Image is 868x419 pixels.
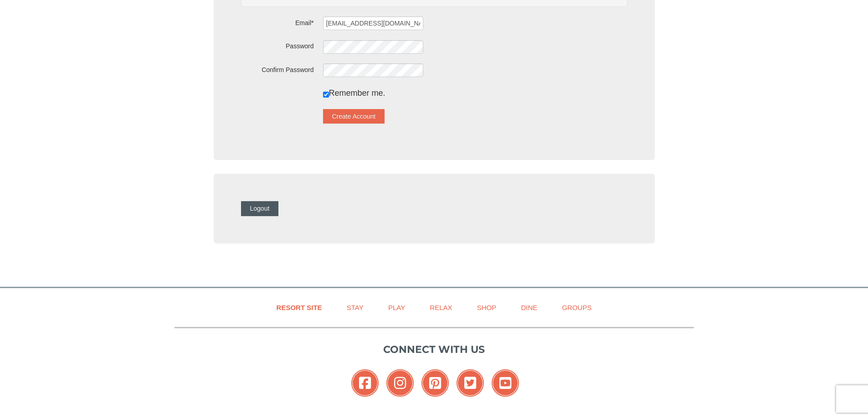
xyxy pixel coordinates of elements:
[241,201,279,216] button: Logout
[241,39,314,51] label: Password
[241,16,314,27] label: Email*
[509,297,549,318] a: Dine
[418,297,463,318] a: Relax
[335,297,375,318] a: Stay
[323,86,627,100] div: Remember me.
[550,297,603,318] a: Groups
[466,297,508,318] a: Shop
[323,16,423,30] input: Email*
[265,297,334,318] a: Resort Site
[175,342,694,357] p: Connect with us
[323,109,385,124] button: Create Account
[377,297,416,318] a: Play
[241,63,314,74] label: Confirm Password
